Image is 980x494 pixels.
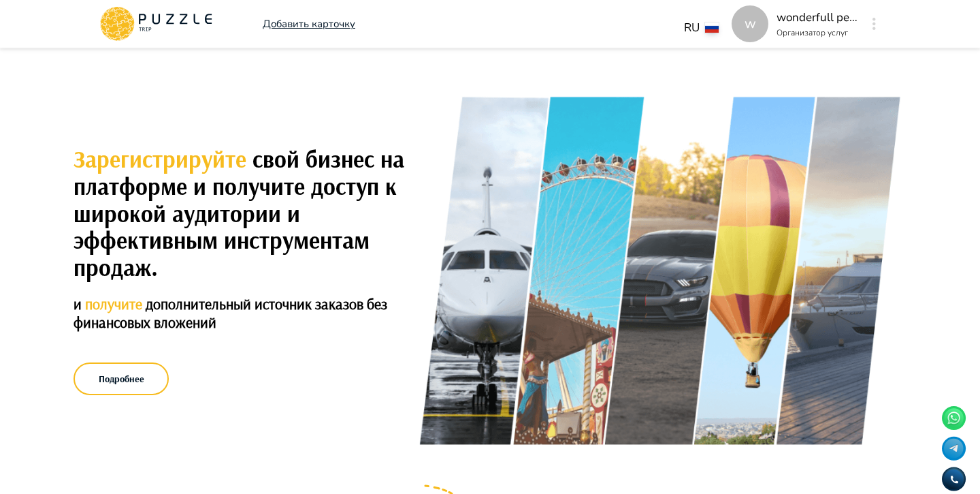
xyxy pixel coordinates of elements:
[172,199,287,228] span: аудитории
[73,144,252,174] span: Зарегистрируйте
[684,19,700,37] p: RU
[255,294,315,313] span: источник
[777,27,858,39] p: Организатор услуг
[311,172,385,201] span: доступ
[154,313,216,332] span: вложений
[705,22,719,33] img: lang
[367,294,387,313] span: без
[73,199,172,228] span: широкой
[315,294,367,313] span: заказов
[306,144,380,174] span: бизнес
[732,5,768,42] div: w
[263,16,355,32] a: Добавить карточку
[85,294,146,313] span: получите
[73,313,154,332] span: финансовых
[416,95,906,446] img: и получите дополнительный источник заказов без финансовых вложений
[212,172,311,201] span: получите
[385,172,397,201] span: к
[73,172,193,201] span: платформе
[777,9,858,27] p: wonderfull peace
[193,172,212,201] span: и
[73,362,169,395] button: Подробнее
[146,294,255,313] span: дополнительный
[380,144,404,174] span: на
[73,253,158,282] span: продаж.
[73,226,224,255] span: эффективным
[224,226,370,255] span: инструментам
[73,294,85,313] span: и
[252,144,306,174] span: свой
[287,199,300,228] span: и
